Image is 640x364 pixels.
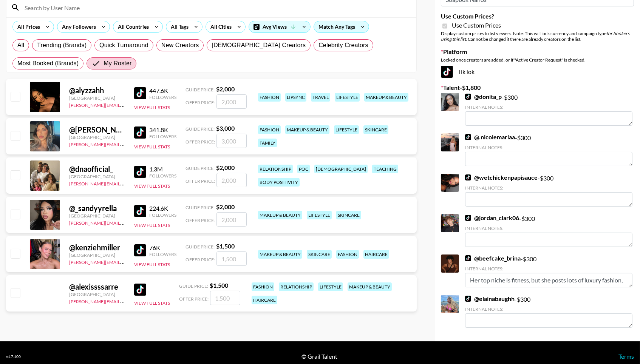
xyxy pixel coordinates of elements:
[335,93,360,102] div: lifestyle
[258,139,277,147] div: family
[441,48,634,56] label: Platform
[206,21,233,32] div: All Cities
[216,203,235,210] strong: $ 2,000
[258,165,293,173] div: relationship
[465,145,632,150] div: Internal Notes:
[134,244,146,256] img: TikTok
[37,41,87,50] span: Trending (Brands)
[465,214,632,247] div: - $ 300
[99,41,148,50] span: Quick Turnaround
[134,105,170,110] button: View Full Stats
[149,173,176,179] div: Followers
[134,300,170,306] button: View Full Stats
[212,41,306,50] span: [DEMOGRAPHIC_DATA] Creators
[210,282,228,289] strong: $ 1,500
[134,166,146,178] img: TikTok
[465,296,471,302] img: TikTok
[69,258,181,265] a: [PERSON_NAME][EMAIL_ADDRESS][DOMAIN_NAME]
[465,94,471,100] img: TikTok
[134,183,170,189] button: View Full Stats
[249,21,310,32] div: Avg Views
[69,86,125,95] div: @ alyzzahh
[216,251,247,266] input: 1,500
[363,125,388,134] div: skincare
[302,353,338,360] div: © Grail Talent
[314,165,368,173] div: [DEMOGRAPHIC_DATA]
[149,165,176,173] div: 1.3M
[186,165,215,171] span: Guide Price:
[441,57,634,63] div: Locked once creators are added, or if "Active Creator Request" is checked.
[258,93,281,102] div: fashion
[285,125,329,134] div: makeup & beauty
[297,165,310,173] div: poc
[441,66,453,78] img: TikTok
[149,212,176,218] div: Followers
[465,93,632,126] div: - $ 300
[441,84,634,91] label: Talent - $ 1,800
[465,174,632,207] div: - $ 300
[252,296,277,304] div: haircare
[134,205,146,217] img: TikTok
[134,222,170,228] button: View Full Stats
[216,212,247,227] input: 2,000
[441,31,629,42] em: for bookers using this list
[363,250,389,259] div: haircare
[465,214,519,222] a: @jordan_clark06
[69,243,125,252] div: @ kenziehmiller
[465,295,632,328] div: - $ 300
[216,173,247,187] input: 2,000
[69,213,125,219] div: [GEOGRAPHIC_DATA]
[216,242,235,250] strong: $ 1,500
[279,282,314,291] div: relationship
[258,211,302,219] div: makeup & beauty
[149,244,176,251] div: 76K
[441,12,634,20] label: Use Custom Prices?
[134,144,170,150] button: View Full Stats
[314,21,369,32] div: Match Any Tags
[149,134,176,139] div: Followers
[372,165,398,173] div: teaching
[465,295,515,302] a: @elainabaughh
[465,225,632,231] div: Internal Notes:
[69,164,125,174] div: @ dnaofficial_
[149,205,176,212] div: 224.6K
[252,282,274,291] div: fashion
[69,134,125,140] div: [GEOGRAPHIC_DATA]
[465,254,521,262] a: @beefcake_brina
[69,179,181,187] a: [PERSON_NAME][EMAIL_ADDRESS][DOMAIN_NAME]
[334,125,359,134] div: lifestyle
[465,254,632,287] div: - $ 300
[134,284,146,296] img: TikTok
[179,283,208,289] span: Guide Price:
[149,251,176,257] div: Followers
[17,41,24,50] span: All
[258,178,300,187] div: body positivity
[186,244,215,250] span: Guide Price:
[69,125,125,134] div: @ [PERSON_NAME]
[285,93,306,102] div: lipsync
[618,353,634,360] a: Terms
[465,174,471,180] img: TikTok
[186,217,215,223] span: Offer Price:
[311,93,330,102] div: travel
[318,282,343,291] div: lifestyle
[149,87,176,94] div: 447.6K
[69,95,125,101] div: [GEOGRAPHIC_DATA]
[20,2,412,14] input: Search by User Name
[104,59,131,68] span: My Roster
[364,93,408,102] div: makeup & beauty
[258,125,281,134] div: fashion
[465,133,515,141] a: @.nicolemariaa
[186,257,215,262] span: Offer Price:
[258,250,302,259] div: makeup & beauty
[465,255,471,261] img: TikTok
[441,66,634,78] div: TikTok
[465,133,632,166] div: - $ 300
[465,104,632,110] div: Internal Notes:
[134,126,146,139] img: TikTok
[69,297,181,304] a: [PERSON_NAME][EMAIL_ADDRESS][DOMAIN_NAME]
[149,94,176,100] div: Followers
[17,59,79,68] span: Most Booked (Brands)
[186,87,215,93] span: Guide Price:
[465,174,538,181] a: @wetchickenpapisauce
